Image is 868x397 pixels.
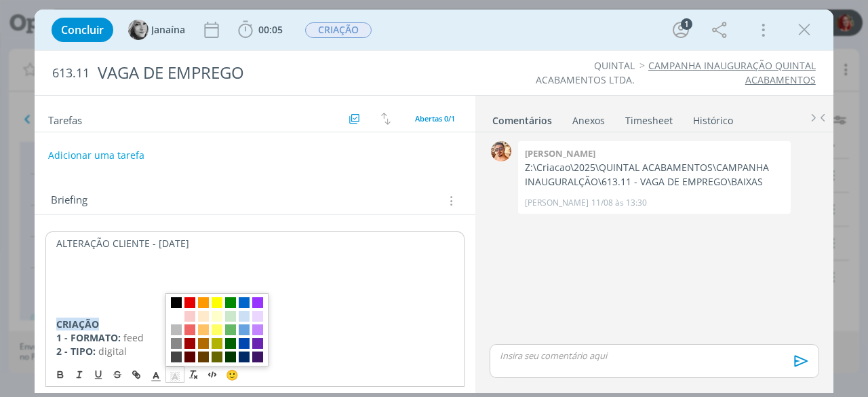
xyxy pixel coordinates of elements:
[670,19,692,41] button: 1
[525,197,589,209] p: [PERSON_NAME]
[536,59,635,86] a: QUINTAL ACABAMENTOS LTDA.
[165,366,184,383] span: Cor de Fundo
[98,345,127,358] span: digital
[56,331,121,344] strong: 1 - FORMATO:
[304,22,372,39] button: CRIAÇÃO
[525,147,595,159] b: [PERSON_NAME]
[226,368,239,381] span: 🙂
[56,237,454,250] p: ALTERAÇÃO CLIENTE - [DATE]
[591,197,647,209] span: 11/08 às 13:30
[491,141,511,162] img: V
[692,108,734,128] a: Histórico
[48,111,82,127] span: Tarefas
[146,366,165,383] span: Cor do Texto
[572,114,605,128] div: Anexos
[625,108,673,128] a: Timesheet
[235,19,286,41] button: 00:05
[47,143,145,168] button: Adicionar uma tarefa
[56,345,96,358] strong: 2 - TIPO:
[381,113,391,125] img: arrow-down-up.svg
[305,22,372,38] span: CRIAÇÃO
[56,318,99,330] strong: CRIAÇÃO
[56,358,170,371] strong: 3 - CAMINHO SERVIDOR:
[525,161,784,189] p: Z:\Criacao\2025\QUINTAL ACABAMENTOS\CAMPANHA INAUGURALÇÃO\613.11 - VAGA DE EMPREGO\BAIXAS
[151,25,185,35] span: Janaína
[681,18,692,30] div: 1
[52,18,113,42] button: Concluir
[128,20,185,40] button: JJanaína
[35,10,833,393] div: dialog
[51,192,87,210] span: Briefing
[222,366,241,383] button: 🙂
[61,24,104,35] span: Concluir
[92,56,492,90] div: VAGA DE EMPREGO
[492,108,553,128] a: Comentários
[415,113,455,124] span: Abertas 0/1
[52,66,90,81] span: 613.11
[648,59,816,86] a: CAMPANHA INAUGURAÇÃO QUINTAL ACABAMENTOS
[258,23,283,36] span: 00:05
[123,331,144,344] span: feed
[128,20,149,40] img: J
